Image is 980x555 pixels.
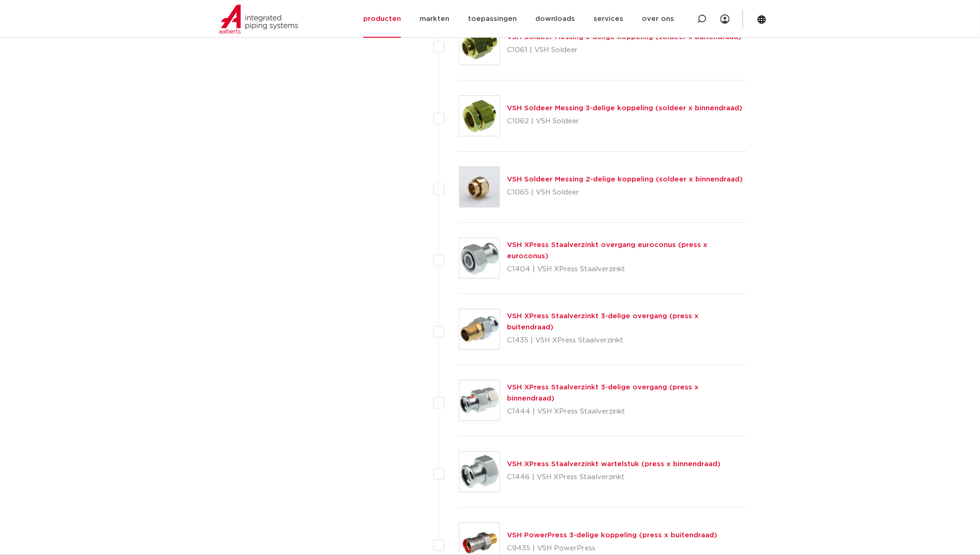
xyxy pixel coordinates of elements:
[507,241,708,260] a: VSH XPress Staalverzinkt overgang euroconus (press x euroconus)
[507,43,742,58] p: C1061 | VSH Soldeer
[460,96,500,136] img: Thumbnail for VSH Soldeer Messing 3-delige koppeling (soldeer x binnendraad)
[507,313,699,331] a: VSH XPress Staalverzinkt 3-delige overgang (press x buitendraad)
[460,452,500,492] img: Thumbnail for VSH XPress Staalverzinkt wartelstuk (press x binnendraad)
[507,185,743,200] p: C1065 | VSH Soldeer
[460,25,500,65] img: Thumbnail for VSH Soldeer Messing 3-delige koppeling (soldeer x buitendraad)
[507,384,699,402] a: VSH XPress Staalverzinkt 3-delige overgang (press x binnendraad)
[507,532,718,539] a: VSH PowerPress 3-delige koppeling (press x buitendraad)
[507,470,721,485] p: C1446 | VSH XPress Staalverzinkt
[507,262,748,277] p: C1404 | VSH XPress Staalverzinkt
[507,176,743,183] a: VSH Soldeer Messing 2-delige koppeling (soldeer x binnendraad)
[507,404,748,419] p: C1444 | VSH XPress Staalverzinkt
[460,381,500,421] img: Thumbnail for VSH XPress Staalverzinkt 3-delige overgang (press x binnendraad)
[507,105,743,112] a: VSH Soldeer Messing 3-delige koppeling (soldeer x binnendraad)
[507,333,748,348] p: C1435 | VSH XPress Staalverzinkt
[460,238,500,278] img: Thumbnail for VSH XPress Staalverzinkt overgang euroconus (press x euroconus)
[507,461,721,468] a: VSH XPress Staalverzinkt wartelstuk (press x binnendraad)
[460,309,500,349] img: Thumbnail for VSH XPress Staalverzinkt 3-delige overgang (press x buitendraad)
[460,167,500,207] img: Thumbnail for VSH Soldeer Messing 2-delige koppeling (soldeer x binnendraad)
[507,114,743,129] p: C1062 | VSH Soldeer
